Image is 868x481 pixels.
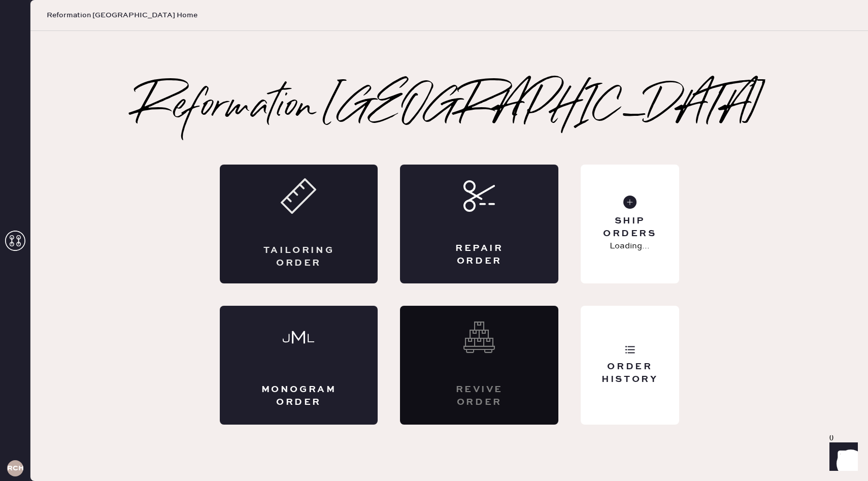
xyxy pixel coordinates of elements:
div: Revive order [441,383,518,409]
div: Ship Orders [589,215,671,240]
div: Interested? Contact us at care@hemster.co [400,306,558,425]
span: Reformation [GEOGRAPHIC_DATA] Home [47,10,197,20]
div: Monogram Order [260,383,338,409]
h3: RCHA [7,465,23,472]
p: Loading... [610,240,650,252]
h2: Reformation [GEOGRAPHIC_DATA] [136,87,763,128]
div: Tailoring Order [260,244,338,270]
div: Repair Order [441,242,518,268]
iframe: Front Chat [820,435,863,479]
div: Order History [589,361,671,386]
